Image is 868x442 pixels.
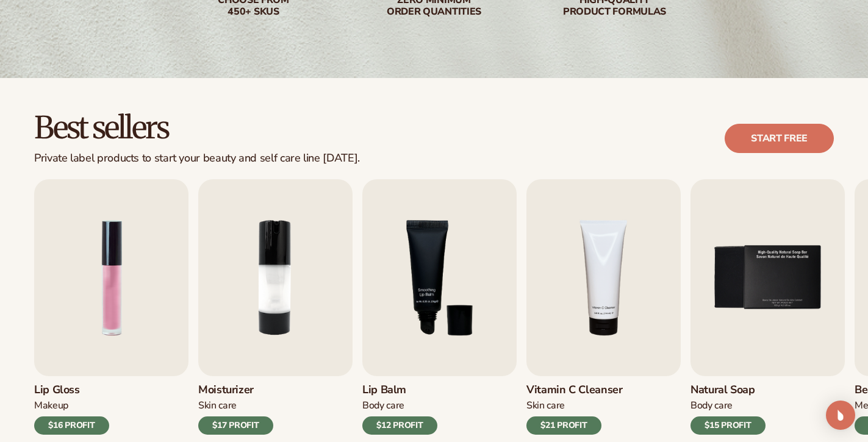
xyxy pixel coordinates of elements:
[34,399,109,412] div: Makeup
[34,152,360,165] div: Private label products to start your beauty and self care line [DATE].
[34,383,109,397] h3: Lip Gloss
[34,416,109,435] div: $16 PROFIT
[198,383,273,397] h3: Moisturizer
[690,399,766,412] div: Body Care
[198,179,353,435] a: 2 / 9
[690,416,766,435] div: $15 PROFIT
[526,179,681,435] a: 4 / 9
[826,401,855,430] div: Open Intercom Messenger
[198,399,273,412] div: Skin Care
[362,416,437,435] div: $12 PROFIT
[725,124,834,153] a: Start free
[526,399,623,412] div: Skin Care
[690,383,766,397] h3: Natural Soap
[362,399,437,412] div: Body Care
[526,383,623,397] h3: Vitamin C Cleanser
[34,179,188,435] a: 1 / 9
[362,179,517,435] a: 3 / 9
[34,112,360,144] h2: Best sellers
[362,383,437,397] h3: Lip Balm
[198,416,273,435] div: $17 PROFIT
[526,416,601,435] div: $21 PROFIT
[690,179,845,435] a: 5 / 9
